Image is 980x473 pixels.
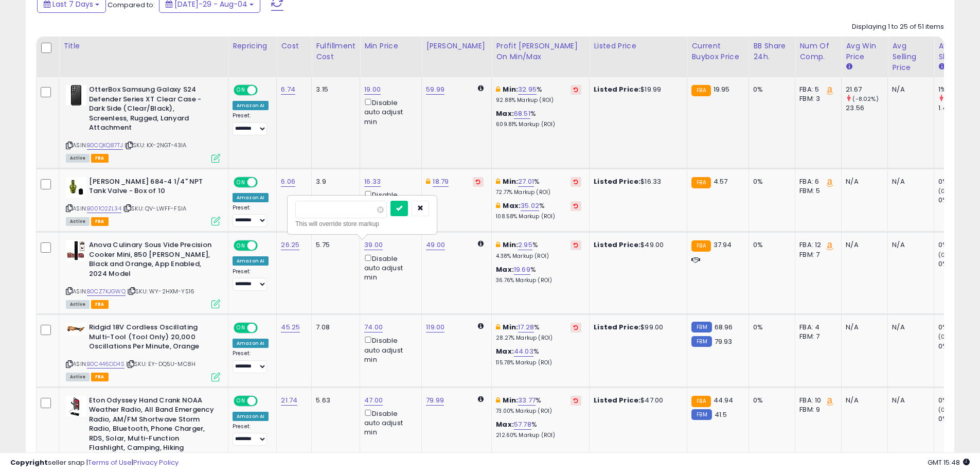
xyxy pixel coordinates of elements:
[753,396,787,405] div: 0%
[846,240,880,250] div: N/A
[256,86,273,95] span: OFF
[89,323,214,354] b: Ridgid 18V Cordless Oscillating Multi-Tool (Tool Only) 20,000 Oscillations Per Minute, Orange
[846,62,852,72] small: Avg Win Price.
[496,419,514,429] b: Max:
[364,41,417,51] div: Min Price
[753,177,787,186] div: 0%
[514,419,531,430] a: 57.78
[938,62,945,72] small: Avg BB Share.
[521,201,539,211] a: 35.02
[518,322,534,332] a: 17.28
[503,322,518,332] b: Min:
[691,177,710,188] small: FBA
[799,323,833,332] div: FBA: 4
[938,240,980,250] div: 0%
[799,186,833,196] div: FBM: 5
[938,177,980,186] div: 0%
[496,189,581,196] p: 72.77% Markup (ROI)
[233,412,269,421] div: Amazon AI
[133,458,179,467] a: Privacy Policy
[938,414,980,424] div: 0%
[799,85,833,94] div: FBA: 5
[364,189,414,219] div: Disable auto adjust min
[753,41,791,62] div: BB Share 24h.
[66,85,86,106] img: 31uyO5R9+AL._SL40_.jpg
[503,84,518,94] b: Min:
[235,396,247,405] span: ON
[799,396,833,405] div: FBA: 10
[89,396,214,456] b: Eton Odyssey Hand Crank NOAA Weather Radio, All Band Emergency Radio, AM/FM Shortwave Storm Radio...
[364,177,381,187] a: 16.33
[594,323,679,332] div: $99.00
[938,259,980,269] div: 0%
[503,240,518,250] b: Min:
[514,265,530,275] a: 19.69
[938,41,976,62] div: Avg BB Share
[10,458,179,468] div: seller snap | |
[496,408,581,415] p: 73.00% Markup (ROI)
[852,95,878,103] small: (-8.02%)
[892,240,926,250] div: N/A
[594,177,679,186] div: $16.33
[124,141,186,149] span: | SKU: KX-2NGT-43IA
[89,177,214,199] b: [PERSON_NAME] 684-4 1/4" NPT Tank Valve - Box of 10
[938,103,980,113] div: 1.43%
[233,204,269,227] div: Preset:
[281,240,299,250] a: 26.25
[846,103,887,113] div: 23.56
[753,323,787,332] div: 0%
[846,41,883,62] div: Avg Win Price
[66,85,220,161] div: ASIN:
[594,396,679,405] div: $47.00
[316,323,352,332] div: 7.08
[91,154,109,163] span: FBA
[496,85,581,104] div: %
[938,196,980,205] div: 0%
[281,84,295,95] a: 6.74
[233,339,269,348] div: Amazon AI
[514,346,533,357] a: 44.03
[66,323,220,380] div: ASIN:
[496,121,581,128] p: 609.81% Markup (ROI)
[87,360,124,369] a: B0C446DD4S
[89,85,214,135] b: OtterBox Samsung Galaxy S24 Defender Series XT Clear Case - Dark Side (Clear/Black), Screenless, ...
[256,324,273,332] span: OFF
[496,277,581,284] p: 36.76% Markup (ROI)
[691,409,711,420] small: FBM
[518,177,534,187] a: 27.01
[66,396,86,416] img: 31ytEntZOgL._SL40_.jpg
[235,86,247,95] span: ON
[496,265,581,284] div: %
[233,350,269,373] div: Preset:
[691,336,711,347] small: FBM
[691,240,710,252] small: FBA
[66,177,86,198] img: 41loc6fbgBL._SL40_.jpg
[691,396,710,407] small: FBA
[691,41,744,62] div: Current Buybox Price
[715,337,733,346] span: 79.93
[892,396,926,405] div: N/A
[503,395,518,405] b: Min:
[496,265,514,274] b: Max:
[127,287,194,295] span: | SKU: WY-2HXM-YS16
[938,187,953,195] small: (0%)
[938,251,953,259] small: (0%)
[126,360,195,368] span: | SKU: EY-DQ5U-MC8H
[426,84,444,95] a: 59.99
[799,41,837,62] div: Num of Comp.
[892,323,926,332] div: N/A
[496,359,581,366] p: 115.78% Markup (ROI)
[496,240,581,259] div: %
[235,241,247,250] span: ON
[89,240,214,281] b: Anova Culinary Sous Vide Precision Cooker Mini, 850 [PERSON_NAME], Black and Orange, App Enabled,...
[799,94,833,103] div: FBM: 3
[233,256,269,266] div: Amazon AI
[233,193,269,202] div: Amazon AI
[10,458,48,467] strong: Copyright
[496,335,581,342] p: 28.27% Markup (ROI)
[66,154,90,163] span: All listings currently available for purchase on Amazon
[426,322,444,332] a: 119.00
[594,41,683,51] div: Listed Price
[256,241,273,250] span: OFF
[496,323,581,342] div: %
